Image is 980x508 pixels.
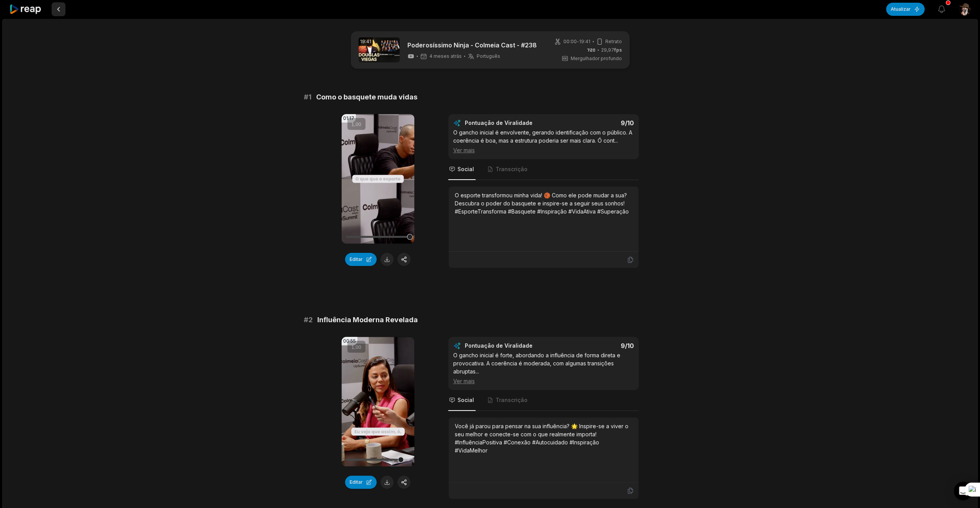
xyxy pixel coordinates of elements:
font: 9/10 [621,119,634,127]
font: Social [457,397,474,403]
font: 4 meses atrás [429,53,462,59]
font: Ver mais [453,147,475,153]
font: Editar [350,256,363,262]
font: fps [614,47,622,53]
font: # [304,93,308,101]
font: 29,97 [601,47,614,53]
font: O gancho inicial é envolvente, gerando identificação com o público. A coerência é boa, mas a estr... [453,129,632,144]
a: Poderosíssimo Ninja - Colmeia Cast - #238 [407,40,537,50]
font: ... [615,137,618,144]
font: 00:00 [563,39,577,44]
font: ... [476,368,479,375]
font: Ver mais [453,378,475,384]
font: Retrato [605,39,622,44]
button: Editar [345,476,377,489]
button: Atualizar [886,3,925,16]
font: 9/10 [621,342,634,350]
button: Editar [345,253,377,266]
font: Transcrição [496,397,528,403]
font: O esporte transformou minha vida! 🏀 Como ele pode mudar a sua? Descubra o poder do basquete e ins... [455,192,629,215]
font: # [304,316,308,324]
font: Mergulhador profundo [571,56,622,61]
font: 19:41 [579,39,590,44]
font: Editar [350,479,363,485]
font: Você já parou para pensar na sua influência? 🌟 Inspire-se a viver o seu melhor e conecte-se com o... [455,423,628,454]
font: Português [477,53,500,59]
font: 2 [308,316,313,324]
nav: Abas [448,159,639,180]
font: - [577,39,579,44]
font: Social [457,166,474,172]
font: Influência Moderna Revelada [317,316,418,324]
font: Poderosíssimo Ninja - Colmeia Cast - #238 [407,41,537,49]
font: Pontuação de Viralidade [465,342,533,349]
font: Atualizar [891,6,911,12]
font: Pontuação de Viralidade [465,119,533,126]
font: 1 [308,93,312,101]
font: O gancho inicial é forte, abordando a influência de forma direta e provocativa. A coerência é mod... [453,352,620,375]
font: Transcrição [496,166,528,172]
div: Abra o Intercom Messenger [954,482,972,500]
nav: Abas [448,390,639,411]
font: Como o basquete muda vidas [316,93,417,101]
